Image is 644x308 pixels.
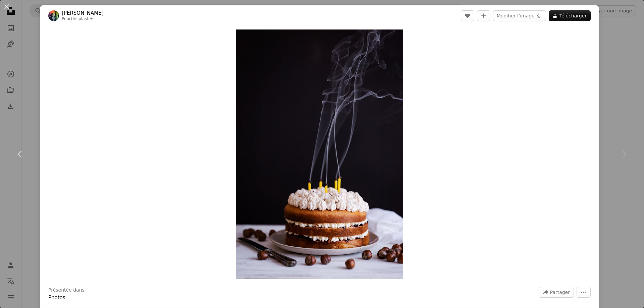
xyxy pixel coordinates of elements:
a: Photos [48,295,65,301]
h3: Présentée dans [48,287,85,294]
button: Partager cette image [539,287,574,298]
button: Plus d’actions [577,287,591,298]
button: Modifier l’image [493,10,546,21]
img: Accéder au profil de Monika Grabkowska [48,10,59,21]
div: Suivant [604,122,644,186]
button: Télécharger [549,10,591,21]
img: un gâteau d’anniversaire avec de la fumée qui en sort [236,29,403,279]
a: [PERSON_NAME] [62,10,104,16]
button: J’aime [461,10,474,21]
button: Zoom sur cette image [236,29,403,279]
a: Unsplash+ [71,16,93,21]
span: Partager [550,287,570,297]
div: Pour [62,16,104,22]
button: Ajouter à la collection [477,10,490,21]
